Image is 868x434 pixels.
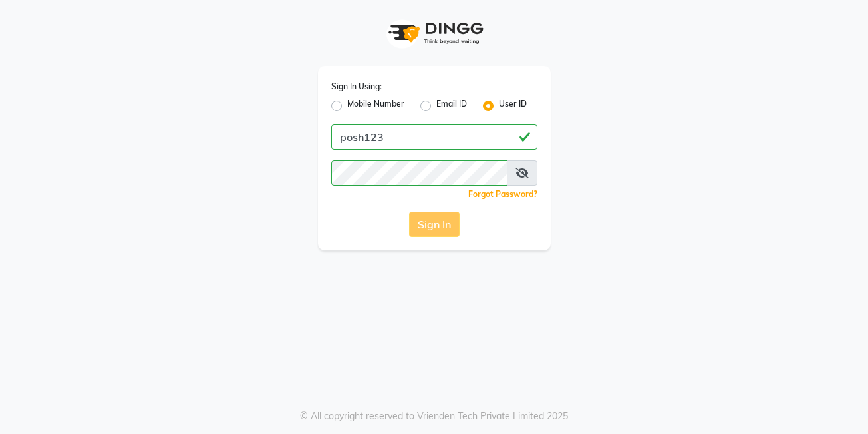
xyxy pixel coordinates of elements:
[331,160,507,186] input: Username
[468,189,537,199] a: Forgot Password?
[436,98,467,114] label: Email ID
[331,124,537,150] input: Username
[381,13,488,53] img: logo1.svg
[347,98,404,114] label: Mobile Number
[331,81,382,93] label: Sign In Using:
[499,98,527,114] label: User ID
